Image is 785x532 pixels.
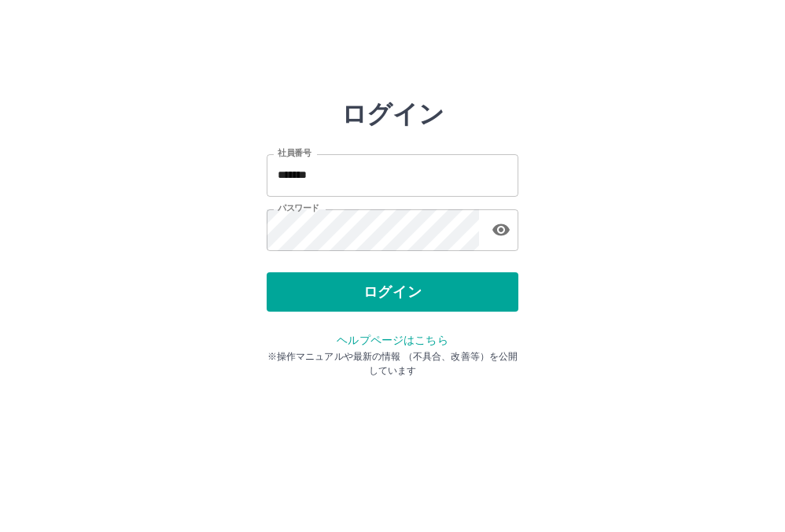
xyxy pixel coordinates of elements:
a: ヘルプページはこちら [337,334,448,346]
p: ※操作マニュアルや最新の情報 （不具合、改善等）を公開しています [267,349,518,378]
label: 社員番号 [278,147,311,159]
button: ログイン [267,272,518,312]
label: パスワード [278,202,319,214]
h2: ログイン [341,99,444,129]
